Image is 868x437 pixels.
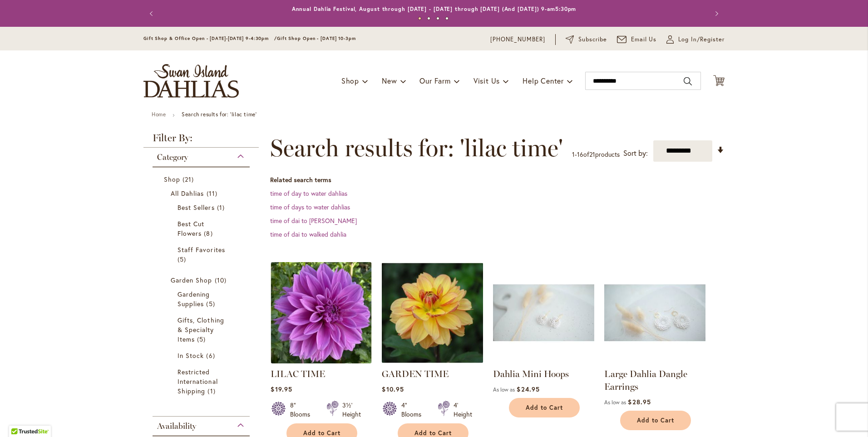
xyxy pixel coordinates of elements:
a: GARDEN TIME [382,368,449,379]
span: Best Sellers [178,203,215,212]
span: 5 [178,254,188,264]
strong: Search results for: 'lilac time' [182,111,256,118]
span: Add to Cart [526,404,563,412]
span: As low as [493,386,515,393]
span: Best Cut Flowers [178,219,204,238]
span: $10.95 [382,385,404,393]
span: Search results for: 'lilac time' [270,134,563,162]
span: Add to Cart [414,429,452,437]
span: 6 [206,351,217,360]
button: Add to Cart [620,411,691,430]
span: Log In/Register [678,35,725,44]
span: Category [157,152,188,162]
a: Best Sellers [178,203,227,212]
a: Email Us [617,35,657,44]
a: Large Dahlia Dangle Earrings [604,368,687,392]
span: Add to Cart [303,429,340,437]
button: Previous [143,5,162,23]
button: Next [706,5,725,23]
span: Help Center [523,76,564,85]
span: 21 [589,150,595,159]
span: Subscribe [578,35,607,44]
span: $19.95 [271,385,292,393]
button: 2 of 4 [427,17,430,20]
span: 10 [215,275,229,285]
span: Visit Us [473,76,500,85]
a: Dahlia Mini Hoops [493,357,594,365]
span: Gardening Supplies [178,290,210,308]
a: [PHONE_NUMBER] [490,35,545,44]
span: Email Us [631,35,657,44]
label: Sort by: [623,145,648,162]
span: Availability [157,421,196,431]
iframe: Launch Accessibility Center [7,405,32,430]
span: $28.95 [628,397,651,406]
div: 4" Blooms [401,401,427,419]
span: Shop [341,76,359,85]
span: 11 [207,189,220,198]
button: Add to Cart [509,398,580,417]
button: 3 of 4 [436,17,439,20]
a: Restricted International Shipping [178,367,227,396]
span: Gift Shop Open - [DATE] 10-3pm [277,35,356,41]
a: Subscribe [566,35,607,44]
a: time of dai to walked dahlia [270,230,346,238]
span: 5 [197,334,208,344]
img: Large Dahlia Dangle Earrings [604,262,705,363]
span: 1 [207,386,217,396]
p: - of products [572,147,620,162]
a: Home [152,111,166,118]
span: 21 [182,174,196,184]
a: GARDEN TIME [382,357,483,365]
a: Garden Shop [171,275,234,285]
dt: Related search terms [270,175,725,184]
a: In Stock [178,351,227,360]
span: $24.95 [517,385,539,393]
a: Large Dahlia Dangle Earrings [604,357,705,365]
img: Lilac Time [271,262,372,363]
div: 4' Height [454,401,472,419]
img: GARDEN TIME [382,262,483,363]
div: 8" Blooms [290,401,316,419]
span: All Dahlias [171,189,204,198]
span: 16 [577,150,583,159]
a: Gifts, Clothing &amp; Specialty Items [178,315,227,344]
span: Add to Cart [637,417,674,424]
span: New [382,76,397,85]
span: As low as [604,399,626,406]
a: Dahlia Mini Hoops [493,368,569,379]
div: 3½' Height [342,401,361,419]
span: Restricted International Shipping [178,367,218,395]
img: Dahlia Mini Hoops [493,262,594,363]
button: 4 of 4 [445,17,449,20]
a: All Dahlias [171,189,234,198]
span: Shop [164,175,180,184]
a: Shop [164,174,241,184]
a: Staff Favorites [178,245,227,264]
span: In Stock [178,351,204,360]
a: store logo [143,64,239,98]
span: Gift Shop & Office Open - [DATE]-[DATE] 9-4:30pm / [143,35,277,41]
a: Gardening Supplies [178,289,227,308]
span: Our Farm [419,76,450,85]
span: Gifts, Clothing & Specialty Items [178,316,224,343]
span: 1 [217,203,227,212]
span: Garden Shop [171,276,212,284]
a: LILAC TIME [271,368,325,379]
button: 1 of 4 [418,17,421,20]
a: Best Cut Flowers [178,219,227,238]
strong: Filter By: [143,133,259,148]
a: Lilac Time [271,357,372,365]
a: time of days to water dahlias [270,203,350,211]
span: 8 [204,228,215,238]
a: Annual Dahlia Festival, August through [DATE] - [DATE] through [DATE] (And [DATE]) 9-am5:30pm [292,5,577,12]
a: time of dai to [PERSON_NAME] [270,216,357,225]
span: Staff Favorites [178,245,225,254]
span: 1 [572,150,575,159]
span: 5 [206,299,217,308]
a: Log In/Register [666,35,725,44]
a: time of day to water dahlias [270,189,347,198]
